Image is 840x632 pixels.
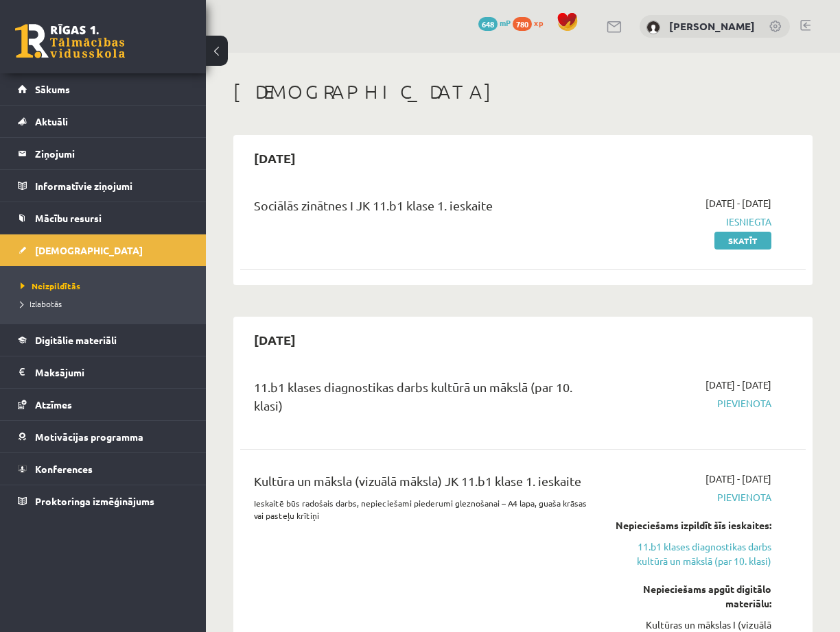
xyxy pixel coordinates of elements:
a: [DEMOGRAPHIC_DATA] [18,234,189,266]
legend: Informatīvie ziņojumi [35,170,189,202]
h2: [DATE] [240,142,310,174]
h2: [DATE] [240,324,310,356]
legend: Maksājumi [35,356,189,388]
div: Nepieciešams izpildīt šīs ieskaites: [613,518,771,533]
div: Nepieciešams apgūt digitālo materiālu: [613,582,771,611]
span: Sākums [35,83,70,95]
span: [DATE] - [DATE] [705,472,771,486]
legend: Ziņojumi [35,138,189,169]
span: Aktuāli [35,115,68,127]
p: Ieskaitē būs radošais darbs, nepieciešami piederumi gleznošanai – A4 lapa, guaša krāsas vai paste... [254,497,592,522]
div: Sociālās zinātnes I JK 11.b1 klase 1. ieskaite [254,196,592,221]
span: [DEMOGRAPHIC_DATA] [35,244,143,256]
a: Maksājumi [18,356,189,388]
a: Aktuāli [18,106,189,137]
span: Iesniegta [613,215,771,229]
a: Mācību resursi [18,202,189,234]
span: Mācību resursi [35,212,102,224]
span: Konferences [35,463,93,475]
div: 11.b1 klases diagnostikas darbs kultūrā un mākslā (par 10. klasi) [254,378,592,422]
a: Rīgas 1. Tālmācības vidusskola [15,24,125,58]
span: Proktoringa izmēģinājums [35,495,154,507]
span: Neizpildītās [21,280,80,291]
a: Konferences [18,453,189,485]
a: Proktoringa izmēģinājums [18,485,189,517]
span: [DATE] - [DATE] [705,196,771,210]
span: 648 [478,17,498,31]
a: Atzīmes [18,389,189,420]
a: Sākums [18,73,189,105]
a: Motivācijas programma [18,421,189,452]
span: Pievienota [613,396,771,411]
span: 780 [513,17,532,31]
span: Izlabotās [21,298,62,309]
img: Signija Fazekaša [646,21,660,34]
div: Kultūra un māksla (vizuālā māksla) JK 11.b1 klase 1. ieskaite [254,472,592,497]
span: xp [534,17,543,28]
a: Skatīt [714,232,771,250]
a: Informatīvie ziņojumi [18,170,189,202]
a: 780 xp [513,17,550,28]
span: Digitālie materiāli [35,334,117,346]
h1: [DEMOGRAPHIC_DATA] [233,80,813,104]
span: Pievienota [613,490,771,505]
span: Atzīmes [35,398,72,411]
a: 648 mP [478,17,511,28]
span: Motivācijas programma [35,430,143,443]
a: [PERSON_NAME] [669,19,755,33]
a: Ziņojumi [18,138,189,169]
span: mP [500,17,511,28]
a: 11.b1 klases diagnostikas darbs kultūrā un mākslā (par 10. klasi) [613,539,771,568]
span: [DATE] - [DATE] [705,378,771,392]
a: Digitālie materiāli [18,324,189,356]
a: Neizpildītās [21,280,192,292]
a: Izlabotās [21,297,192,310]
